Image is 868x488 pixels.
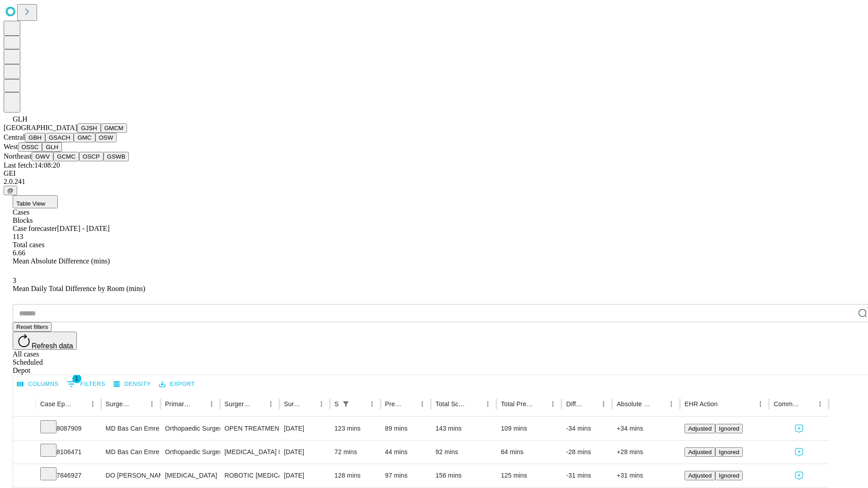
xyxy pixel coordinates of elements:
span: Refresh data [32,342,73,350]
button: Table View [13,195,58,208]
div: Total Predicted Duration [501,400,533,408]
div: 1 active filter [340,398,352,410]
span: West [4,143,18,150]
button: GMCM [101,123,127,133]
button: GBH [25,133,45,142]
button: Sort [652,398,665,410]
button: Expand [18,421,31,437]
button: Sort [193,398,205,410]
div: Comments [774,400,800,408]
div: +28 mins [617,441,675,464]
button: Show filters [65,377,108,391]
button: @ [4,186,17,195]
button: Menu [86,398,99,410]
div: 89 mins [385,417,427,440]
button: Sort [585,398,597,410]
div: Surgery Name [225,400,251,408]
div: 2.0.241 [4,178,864,186]
div: 92 mins [435,441,492,464]
div: DO [PERSON_NAME] Do [106,464,156,487]
button: Sort [718,398,731,410]
div: Surgery Date [284,400,302,408]
span: Last fetch: 14:08:20 [4,161,60,169]
div: Orthopaedic Surgery [165,417,215,440]
button: Menu [814,398,826,410]
div: 8087909 [40,417,97,440]
button: OSSC [18,142,42,152]
button: Expand [18,468,31,484]
button: Menu [315,398,328,410]
div: [DATE] [284,464,325,487]
button: Expand [18,445,31,460]
span: Total cases [13,241,44,249]
span: 113 [13,233,23,240]
span: Adjusted [688,449,712,455]
button: Ignored [715,424,743,433]
button: GMC [74,133,95,142]
button: Density [111,377,153,391]
button: Menu [146,398,158,410]
div: Difference [566,400,584,408]
div: GEI [4,169,864,178]
span: Ignored [719,472,739,479]
button: GWV [32,152,53,161]
button: Adjusted [684,447,715,457]
div: 156 mins [435,464,492,487]
button: Sort [801,398,814,410]
div: 128 mins [335,464,376,487]
span: Table View [16,200,45,207]
span: [DATE] - [DATE] [57,225,109,232]
div: Case Epic Id [40,400,73,408]
span: GLH [13,115,28,123]
div: +31 mins [617,464,675,487]
button: Sort [353,398,366,410]
button: Select columns [15,377,61,391]
button: GCMC [53,152,79,161]
span: @ [7,187,14,194]
button: Sort [403,398,416,410]
button: Show filters [340,398,352,410]
div: -28 mins [566,441,608,464]
div: Predicted In Room Duration [385,400,403,408]
button: Ignored [715,471,743,480]
div: 125 mins [501,464,557,487]
button: OSCP [79,152,104,161]
button: Sort [133,398,146,410]
button: Reset filters [13,322,52,332]
button: Menu [754,398,767,410]
div: Scheduled In Room Duration [335,400,339,408]
span: 6.66 [13,249,25,257]
button: Menu [264,398,277,410]
div: 8106471 [40,441,97,464]
span: Mean Absolute Difference (mins) [13,257,110,265]
div: Absolute Difference [617,400,651,408]
button: GJSH [77,123,101,133]
div: 44 mins [385,441,427,464]
div: Orthopaedic Surgery [165,441,215,464]
div: ROBOTIC [MEDICAL_DATA] [225,464,275,487]
button: Adjusted [684,471,715,480]
button: GSWB [104,152,129,161]
span: Central [4,133,25,141]
div: [MEDICAL_DATA] BONE OPEN DEEP [225,441,275,464]
button: GLH [42,142,61,152]
div: -31 mins [566,464,608,487]
div: 72 mins [335,441,376,464]
button: Menu [597,398,610,410]
div: 7846927 [40,464,97,487]
span: Northeast [4,152,32,160]
button: Export [157,377,197,391]
div: 109 mins [501,417,557,440]
span: 3 [13,277,16,284]
button: OSW [95,133,117,142]
button: Menu [481,398,494,410]
span: [GEOGRAPHIC_DATA] [4,124,77,131]
div: [DATE] [284,441,325,464]
span: Mean Daily Total Difference by Room (mins) [13,285,145,292]
div: Surgeon Name [106,400,132,408]
button: Refresh data [13,332,77,350]
div: 143 mins [435,417,492,440]
button: Menu [205,398,218,410]
span: Adjusted [688,425,712,432]
div: -34 mins [566,417,608,440]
